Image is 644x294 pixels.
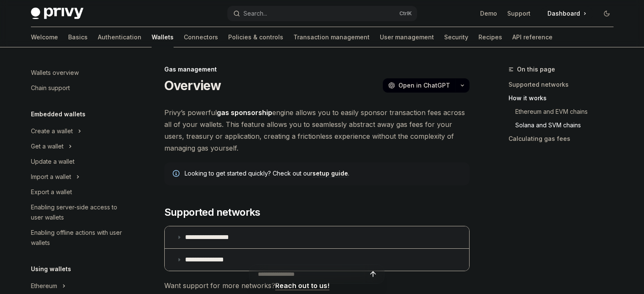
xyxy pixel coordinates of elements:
a: Authentication [98,27,141,47]
a: Welcome [31,27,58,47]
button: Toggle Ethereum section [24,278,133,294]
div: Gas management [164,65,470,74]
a: setup guide [312,170,348,177]
span: Ctrl K [399,10,412,17]
button: Toggle Get a wallet section [24,139,133,154]
span: Privy’s powerful engine allows you to easily sponsor transaction fees across all of your wallets.... [164,107,470,154]
div: Get a wallet [31,141,64,151]
h5: Embedded wallets [31,109,86,119]
span: Supported networks [164,206,260,219]
a: How it works [509,91,620,105]
input: Ask a question... [258,265,367,283]
button: Open search [227,6,417,21]
a: User management [380,27,434,47]
div: Ethereum [31,281,57,291]
a: Enabling offline actions with user wallets [24,225,133,250]
a: Chain support [24,80,133,96]
span: On this page [517,64,555,74]
strong: gas sponsorship [217,108,272,117]
span: Open in ChatGPT [398,81,450,90]
button: Send message [367,268,379,280]
span: Dashboard [547,9,580,18]
h5: Using wallets [31,264,71,274]
span: Looking to get started quickly? Check out our . [185,169,461,178]
a: Connectors [184,27,218,47]
img: dark logo [31,8,83,19]
div: Enabling server-side access to user wallets [31,202,127,223]
a: Ethereum and EVM chains [509,105,620,118]
div: Update a wallet [31,157,75,167]
a: Support [507,9,531,18]
div: Search... [243,8,267,19]
a: Calculating gas fees [509,132,620,146]
button: Toggle Create a wallet section [24,124,133,139]
svg: Info [173,170,181,179]
a: Security [444,27,468,47]
a: Policies & controls [228,27,283,47]
a: Wallets [152,27,174,47]
a: Dashboard [541,7,593,20]
a: Supported networks [509,78,620,91]
a: API reference [512,27,553,47]
a: Export a wallet [24,184,133,200]
div: Enabling offline actions with user wallets [31,228,127,248]
a: Enabling server-side access to user wallets [24,200,133,225]
div: Wallets overview [31,68,79,78]
a: Recipes [478,27,502,47]
h1: Overview [164,78,221,93]
div: Chain support [31,83,70,93]
button: Toggle Import a wallet section [24,169,133,184]
button: Toggle dark mode [600,7,614,20]
a: Update a wallet [24,154,133,169]
button: Open in ChatGPT [383,78,455,93]
a: Solana and SVM chains [509,118,620,132]
div: Export a wallet [31,187,72,197]
a: Transaction management [293,27,370,47]
a: Wallets overview [24,65,133,80]
div: Import a wallet [31,172,71,182]
div: Create a wallet [31,126,73,136]
a: Demo [480,9,497,18]
a: Basics [68,27,88,47]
